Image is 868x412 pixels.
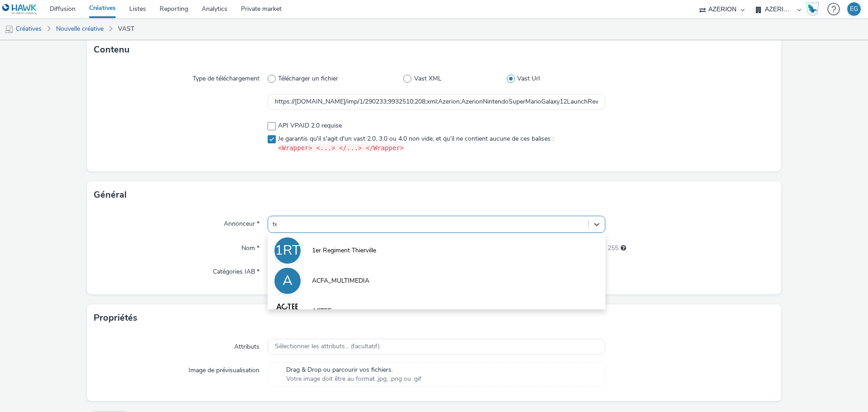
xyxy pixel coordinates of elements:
[189,71,263,83] label: Type de téléchargement
[113,18,139,40] a: VAST
[5,25,14,34] img: mobile
[220,216,263,228] label: Annonceur *
[275,238,300,263] div: 1RT
[283,268,292,294] div: A
[94,43,130,57] h3: Contenu
[806,2,819,16] img: Hawk Academy
[94,311,137,325] h3: Propriétés
[621,244,626,253] div: 255 caractères maximum
[278,134,554,153] span: Je garantis qu'il s'agit d'un vast 2.0, 3.0 ou 4.0 non vide, et qu'il ne contient aucune de ces b...
[275,343,380,350] span: Sélectionner les attributs... (facultatif)
[312,276,369,285] span: ACFA_MULTIMEDIA
[231,339,263,351] label: Attributs
[278,144,404,152] code: <Wrapper> <...> </...> </Wrapper>
[94,188,127,202] h3: Général
[278,121,342,130] span: API VPAID 2.0 requise
[278,74,338,83] span: Télécharger un fichier
[185,362,263,375] label: Image de prévisualisation
[209,264,263,276] label: Catégories IAB *
[608,244,618,253] span: 255
[312,307,331,316] span: ACTEE
[312,246,376,255] span: 1er Regiment Thierville
[414,74,442,83] span: Vast XML
[517,74,540,83] span: Vast Url
[52,18,108,40] a: Nouvelle créative
[850,2,858,16] div: EG
[286,365,421,374] span: Drag & Drop ou parcourir vos fichiers.
[274,298,301,324] img: ACTEE
[286,374,421,384] span: Votre image doit être au format .jpg, .png ou .gif
[2,4,37,15] img: undefined Logo
[238,240,263,253] label: Nom *
[268,94,605,110] input: URL du vast
[806,2,823,16] a: Hawk Academy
